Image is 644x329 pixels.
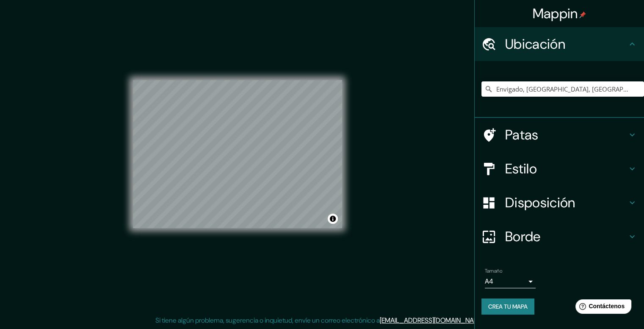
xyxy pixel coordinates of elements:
[505,126,539,144] font: Patas
[505,228,541,245] font: Borde
[481,298,534,315] button: Crea tu mapa
[328,214,338,224] button: Activar o desactivar atribución
[481,81,644,97] input: Elige tu ciudad o zona
[133,80,342,228] canvas: Mapa
[569,296,635,320] iframe: Lanzador de widgets de ayuda
[475,27,644,61] div: Ubicación
[475,220,644,254] div: Borde
[475,118,644,152] div: Patas
[505,160,537,178] font: Estilo
[488,303,528,310] font: Crea tu mapa
[155,316,380,325] font: Si tiene algún problema, sugerencia o inquietud, envíe un correo electrónico a
[475,186,644,220] div: Disposición
[579,11,586,18] img: pin-icon.png
[485,277,493,286] font: A4
[485,268,502,274] font: Tamaño
[505,194,575,212] font: Disposición
[380,316,484,325] a: [EMAIL_ADDRESS][DOMAIN_NAME]
[533,5,578,22] font: Mappin
[475,152,644,186] div: Estilo
[485,275,536,288] div: A4
[505,35,565,53] font: Ubicación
